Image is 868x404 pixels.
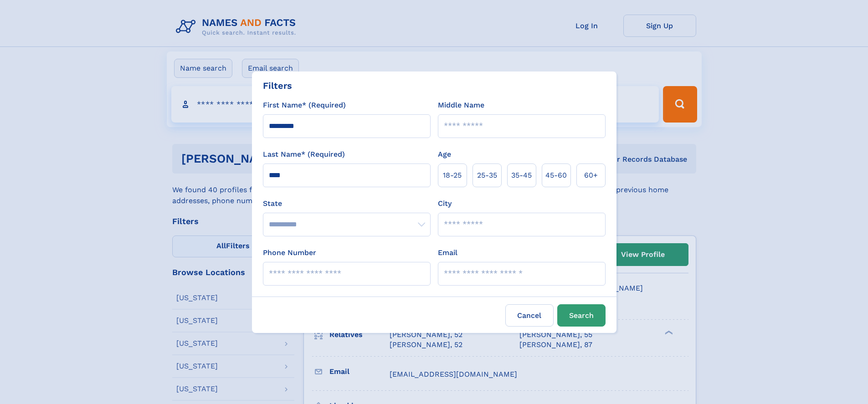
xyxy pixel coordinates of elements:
span: 60+ [584,170,598,181]
label: Age [438,149,451,160]
label: First Name* (Required) [263,100,346,111]
span: 25‑35 [477,170,497,181]
span: 35‑45 [511,170,532,181]
label: Middle Name [438,100,484,111]
span: 18‑25 [443,170,462,181]
label: Phone Number [263,247,316,258]
label: Last Name* (Required) [263,149,345,160]
label: City [438,198,452,209]
label: Cancel [505,304,554,327]
label: Email [438,247,457,258]
label: State [263,198,431,209]
div: Filters [263,79,292,92]
button: Search [557,304,606,327]
span: 45‑60 [545,170,567,181]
